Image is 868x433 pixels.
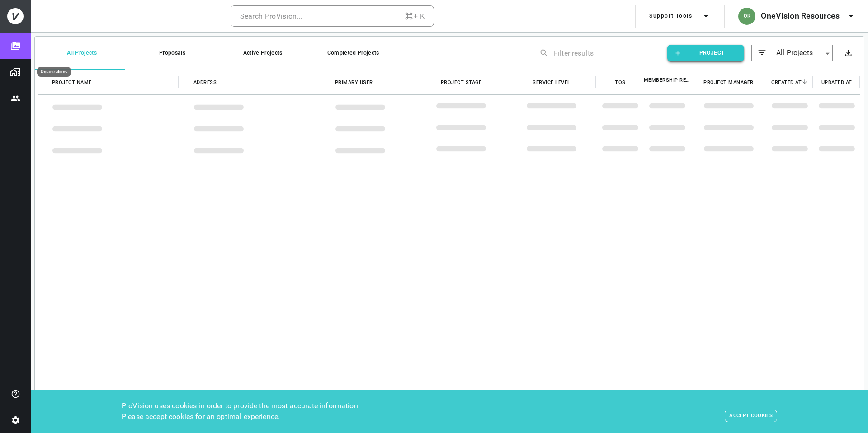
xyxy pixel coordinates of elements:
[37,67,71,77] div: Organizations
[122,411,360,422] div: Please accept cookies for an optimal experience.
[768,48,821,58] span: All Projects
[193,78,217,87] span: Address
[703,78,754,87] span: Project Manager
[216,36,306,70] button: Active Projects
[771,78,802,87] span: Created at
[840,45,857,61] button: Export results
[441,78,482,87] span: Project Stage
[533,78,571,87] span: Service Level
[306,36,396,70] button: Completed Projects
[10,66,21,77] img: Organizations page icon
[122,400,360,411] div: ProVision uses cookies in order to provide the most accurate information.
[725,410,777,422] button: Accept Cookies
[615,78,626,87] span: TOS
[667,45,744,61] button: Project
[404,10,425,23] div: + K
[738,8,755,25] div: OR
[761,9,840,23] h6: OneVision Resources
[335,78,373,87] span: Primary User
[52,78,92,87] span: Project name
[231,5,434,27] button: Search ProVision...+ K
[646,5,714,28] button: Support Tools
[125,36,216,70] button: Proposals
[821,78,852,87] span: Updated at
[240,10,303,23] div: Search ProVision...
[35,36,125,70] button: All Projects
[735,5,859,28] button: OROneVision Resources
[644,75,691,85] span: Membership Registered
[554,46,647,60] input: Filter results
